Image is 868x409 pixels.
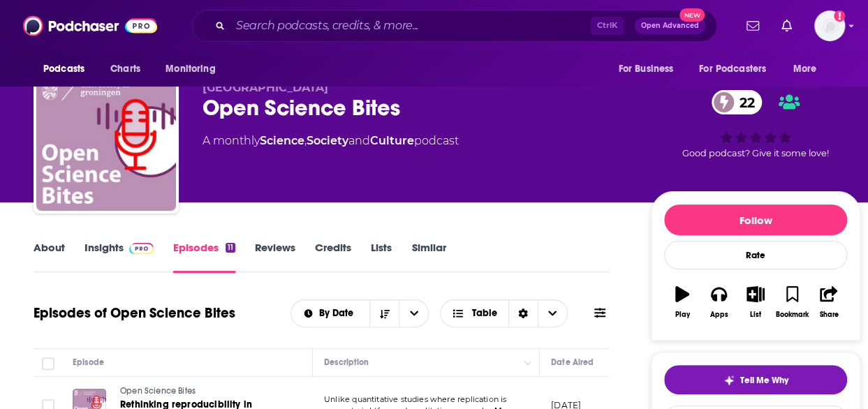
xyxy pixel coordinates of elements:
[230,15,591,37] input: Search podcasts, credits, & more...
[324,394,506,404] span: Unlike quantitative studies where replication is
[814,10,845,41] button: Show profile menu
[411,241,446,273] a: Similar
[84,241,154,273] a: InsightsPodchaser Pro
[440,299,568,327] button: Choose View
[591,17,624,35] span: Ctrl K
[679,8,705,22] span: New
[723,375,735,386] img: tell me why sparkle
[260,134,304,147] a: Science
[776,14,797,38] a: Show notifications dropdown
[348,134,370,147] span: and
[34,56,103,82] button: open menu
[700,277,737,327] button: Apps
[834,10,845,22] svg: Add a profile image
[399,300,428,327] button: open menu
[36,71,176,211] img: Open Science Bites
[750,311,761,319] div: List
[776,311,809,319] div: Bookmark
[165,59,215,79] span: Monitoring
[740,375,788,386] span: Tell Me Why
[784,56,834,82] button: open menu
[774,277,810,327] button: Bookmark
[23,13,157,39] img: Podchaser - Follow, Share and Rate Podcasts
[520,355,536,371] button: Column Actions
[324,354,369,371] div: Description
[156,56,233,82] button: open menu
[110,59,140,79] span: Charts
[192,10,717,42] div: Search podcasts, credits, & more...
[315,241,351,273] a: Credits
[43,59,84,79] span: Podcasts
[635,17,705,34] button: Open AdvancedNew
[551,354,594,371] div: Date Aired
[203,133,459,149] div: A monthly podcast
[811,277,847,327] button: Share
[120,385,288,398] a: Open Science Bites
[34,241,65,273] a: About
[819,311,838,319] div: Share
[664,204,847,235] button: Follow
[664,241,847,269] div: Rate
[814,10,845,41] img: User Profile
[741,14,765,38] a: Show notifications dropdown
[290,299,429,327] h2: Choose List sort
[472,308,497,318] span: Table
[101,56,149,82] a: Charts
[675,311,690,319] div: Play
[226,243,235,253] div: 11
[641,22,699,29] span: Open Advanced
[73,354,104,371] div: Episode
[369,300,399,327] button: Sort Direction
[508,300,538,327] div: Sort Direction
[793,59,817,79] span: More
[371,241,392,273] a: Lists
[34,304,235,322] h1: Episodes of Open Science Bites
[682,148,829,158] span: Good podcast? Give it some love!
[712,90,762,114] a: 22
[726,90,762,114] span: 22
[307,134,348,147] a: Society
[690,56,786,82] button: open menu
[699,59,766,79] span: For Podcasters
[173,241,235,273] a: Episodes11
[710,311,728,319] div: Apps
[664,277,700,327] button: Play
[370,134,414,147] a: Culture
[129,243,154,254] img: Podchaser Pro
[291,308,370,318] button: open menu
[304,134,307,147] span: ,
[664,365,847,394] button: tell me why sparkleTell Me Why
[203,81,328,94] span: [GEOGRAPHIC_DATA]
[618,59,673,79] span: For Business
[319,308,358,318] span: By Date
[814,10,845,41] span: Logged in as aridings
[255,241,295,273] a: Reviews
[120,386,196,396] span: Open Science Bites
[608,56,691,82] button: open menu
[651,81,860,168] div: 22Good podcast? Give it some love!
[737,277,774,327] button: List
